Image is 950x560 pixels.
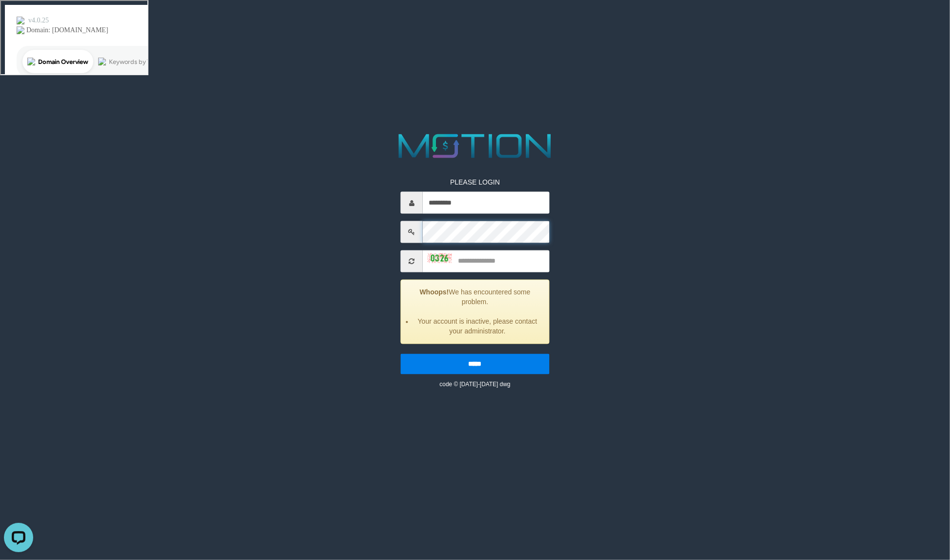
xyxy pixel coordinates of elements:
img: logo_orange.svg [16,16,23,23]
img: website_grey.svg [16,25,23,33]
img: tab_keywords_by_traffic_grey.svg [97,57,105,64]
div: Keywords by Traffic [108,58,165,64]
li: Your account is inactive, please contact your administrator. [413,317,541,336]
div: Domain: [DOMAIN_NAME] [25,25,107,33]
div: Domain Overview [37,58,87,64]
p: PLEASE LOGIN [401,177,549,187]
div: v 4.0.25 [27,16,48,23]
img: MOTION_logo.png [392,130,558,163]
button: Open LiveChat chat widget [4,4,33,33]
small: code © [DATE]-[DATE] dwg [439,381,510,388]
img: captcha [428,253,452,263]
strong: Whoops! [420,289,449,296]
img: tab_domain_overview_orange.svg [26,57,34,64]
div: We has encountered some problem. [401,280,549,344]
